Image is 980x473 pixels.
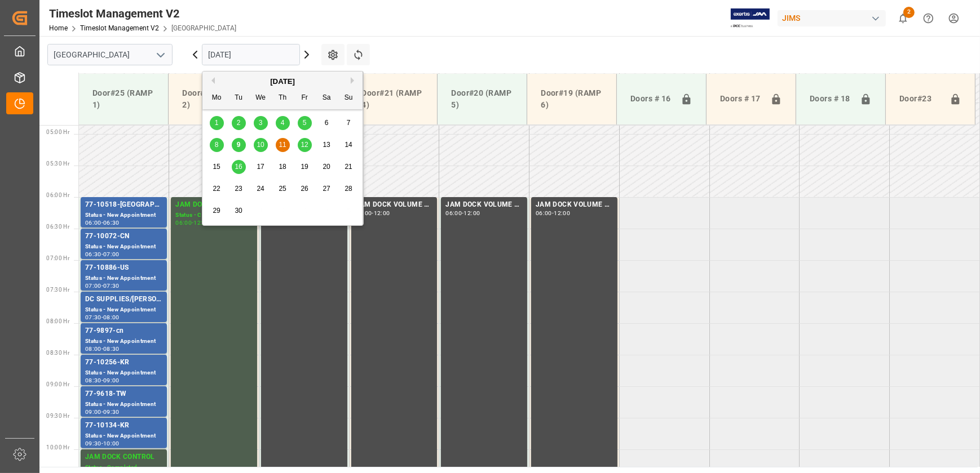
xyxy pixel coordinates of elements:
div: Door#21 (RAMP 4) [357,83,428,115]
span: 06:00 Hr [46,192,69,198]
span: 23 [235,185,242,193]
span: 13 [323,141,330,149]
div: Choose Thursday, September 4th, 2025 [276,116,290,130]
div: DC SUPPLIES/[PERSON_NAME] [85,294,162,305]
div: Door#24 (RAMP 2) [178,83,249,115]
span: 06:30 Hr [46,224,69,230]
span: 2 [903,7,915,18]
div: Choose Tuesday, September 2nd, 2025 [232,116,246,130]
div: - [101,220,103,225]
div: - [101,378,103,383]
div: Choose Friday, September 26th, 2025 [298,182,312,196]
a: Home [49,24,68,32]
div: Su [342,91,356,105]
span: 9 [237,141,241,149]
span: 1 [215,119,219,127]
div: 09:00 [103,378,120,383]
div: Status - New Appointment [85,305,162,315]
span: 7 [347,119,351,127]
div: Choose Monday, September 29th, 2025 [210,204,224,218]
span: 22 [213,185,220,193]
span: 11 [279,141,286,149]
div: Choose Friday, September 5th, 2025 [298,116,312,130]
div: JAM DOCK VOLUME CONTROL [356,199,433,211]
span: 5 [303,119,307,127]
div: Status - Completed [175,211,253,220]
span: 05:00 Hr [46,129,69,135]
span: 27 [323,185,330,193]
button: show 2 new notifications [890,6,916,31]
div: 77-10886-US [85,262,162,274]
div: - [101,315,103,320]
span: 28 [345,185,352,193]
div: 08:30 [85,378,101,383]
span: 26 [301,185,308,193]
span: 20 [323,163,330,171]
span: 15 [213,163,220,171]
span: 10:00 Hr [46,444,69,450]
div: JAM DOCK VOLUME CONTROL [536,199,613,211]
div: - [462,211,463,216]
div: JAM DOCK CONTROL [175,199,253,211]
span: 08:30 Hr [46,350,69,356]
div: [DATE] [202,76,363,87]
button: open menu [152,46,169,64]
span: 24 [257,185,264,193]
div: Mo [210,91,224,105]
div: Choose Wednesday, September 10th, 2025 [254,138,268,152]
div: - [101,283,103,288]
div: Choose Sunday, September 14th, 2025 [342,138,356,152]
span: 14 [345,141,352,149]
div: Doors # 16 [626,88,676,110]
div: Choose Tuesday, September 23rd, 2025 [232,182,246,196]
div: Choose Wednesday, September 3rd, 2025 [254,116,268,130]
div: 12:00 [554,211,570,216]
div: - [101,346,103,351]
div: Timeslot Management V2 [49,5,236,22]
div: Status - Completed [85,463,162,472]
div: 06:00 [175,220,192,225]
div: Sa [320,91,334,105]
span: 18 [279,163,286,171]
div: Choose Saturday, September 13th, 2025 [320,138,334,152]
span: 07:00 Hr [46,255,69,261]
div: Choose Monday, September 8th, 2025 [210,138,224,152]
div: Choose Saturday, September 27th, 2025 [320,182,334,196]
div: JAM DOCK CONTROL [85,452,162,463]
div: Door#23 [895,88,945,110]
div: - [101,441,103,446]
div: Status - New Appointment [85,337,162,346]
div: - [552,211,554,216]
div: 77-10518-[GEOGRAPHIC_DATA] [85,199,162,211]
div: Choose Monday, September 15th, 2025 [210,160,224,174]
div: Doors # 18 [805,88,855,110]
div: 07:30 [103,283,120,288]
div: - [372,211,373,216]
div: Choose Thursday, September 11th, 2025 [276,138,290,152]
span: 09:30 Hr [46,413,69,419]
div: Status - New Appointment [85,274,162,283]
div: Door#19 (RAMP 6) [536,83,607,115]
div: Choose Sunday, September 28th, 2025 [342,182,356,196]
div: 12:00 [193,220,210,225]
div: 06:30 [85,252,101,257]
div: 12:00 [374,211,390,216]
div: Choose Thursday, September 25th, 2025 [276,182,290,196]
div: Status - New Appointment [85,431,162,441]
div: Fr [298,91,312,105]
div: 06:00 [85,220,101,225]
div: 08:30 [103,346,120,351]
div: JAM DOCK VOLUME CONTROL [445,199,523,211]
div: month 2025-09 [206,112,360,222]
span: 17 [257,163,264,171]
div: Choose Wednesday, September 24th, 2025 [254,182,268,196]
span: 30 [235,207,242,215]
div: Choose Sunday, September 7th, 2025 [342,116,356,130]
span: 3 [259,119,263,127]
div: Choose Thursday, September 18th, 2025 [276,160,290,174]
div: Door#20 (RAMP 5) [447,83,518,115]
div: Door#25 (RAMP 1) [88,83,159,115]
span: 10 [257,141,264,149]
div: 09:30 [85,441,101,446]
div: JIMS [778,10,886,26]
